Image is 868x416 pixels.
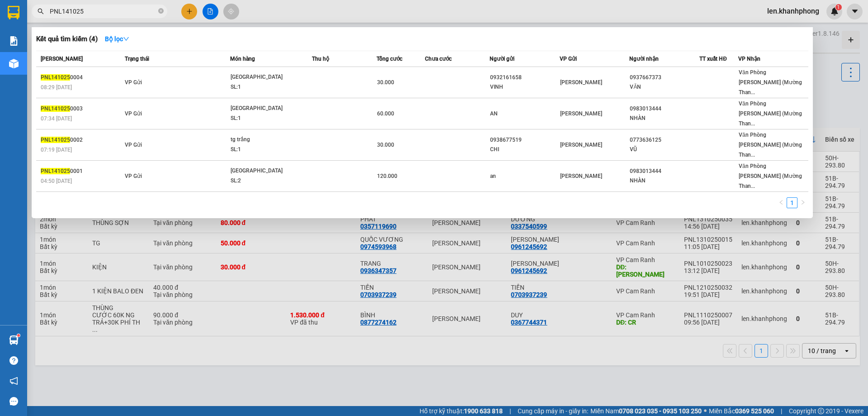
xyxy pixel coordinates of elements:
sup: 1 [17,334,20,337]
span: Văn Phòng [PERSON_NAME] (Mường Than... [739,132,802,158]
img: warehouse-icon [9,335,19,345]
span: Trạng thái [125,56,149,62]
span: left [778,200,784,205]
span: down [123,36,129,42]
div: 0773636125 [630,135,699,145]
div: 0937667373 [630,73,699,82]
div: SL: 1 [231,145,298,155]
li: 1 [787,197,797,208]
span: [PERSON_NAME] [560,79,602,86]
a: 1 [787,198,797,208]
span: Thu hộ [312,56,329,62]
span: Văn Phòng [PERSON_NAME] (Mường Than... [739,100,802,127]
span: Tổng cước [377,56,402,62]
span: [PERSON_NAME] [41,56,83,62]
input: Tìm tên, số ĐT hoặc mã đơn [50,6,156,16]
span: 60.000 [377,110,394,117]
div: 0001 [41,167,122,176]
span: [PERSON_NAME] [560,142,602,148]
div: 0983013444 [630,167,699,176]
span: 120.000 [377,173,397,179]
span: question-circle [9,356,18,365]
div: AN [490,109,559,119]
span: VP Gửi [125,79,142,86]
span: right [800,200,806,205]
div: an [490,172,559,181]
div: VINH [490,82,559,92]
div: SL: 1 [231,82,298,92]
span: Văn Phòng [PERSON_NAME] (Mường Than... [739,69,802,96]
div: SL: 1 [231,114,298,124]
span: 04:50 [DATE] [41,178,72,184]
div: NHÀN [630,176,699,186]
div: 0983013444 [630,104,699,114]
span: PNL141025 [41,105,70,112]
li: Previous Page [776,197,787,208]
div: 0003 [41,104,122,114]
img: warehouse-icon [9,59,19,68]
span: PNL141025 [41,137,70,143]
span: notification [9,377,18,385]
h3: Kết quả tìm kiếm ( 4 ) [36,34,98,44]
span: close-circle [158,7,164,16]
div: NHÀN [630,114,699,123]
span: Món hàng [230,56,255,62]
div: 0938677519 [490,135,559,145]
span: PNL141025 [41,168,70,174]
div: SL: 2 [231,176,298,186]
div: 0932161658 [490,73,559,82]
img: solution-icon [9,36,19,46]
div: [GEOGRAPHIC_DATA] [231,166,298,176]
li: Next Page [797,197,808,208]
span: Người gửi [490,56,514,62]
span: message [9,397,18,406]
img: logo-vxr [8,6,19,19]
div: 0004 [41,73,122,82]
span: VP Gửi [560,56,577,62]
div: 0002 [41,135,122,145]
span: [PERSON_NAME] [560,173,602,179]
strong: Bộ lọc [105,35,129,43]
button: right [797,197,808,208]
span: Chưa cước [425,56,452,62]
span: VP Gửi [125,142,142,148]
span: [PERSON_NAME] [560,110,602,117]
div: VŨ [630,145,699,154]
div: tg trắng [231,135,298,145]
span: search [38,8,44,14]
div: VĂN [630,82,699,92]
button: Bộ lọcdown [98,32,137,46]
span: PNL141025 [41,74,70,81]
span: close-circle [158,8,164,14]
div: [GEOGRAPHIC_DATA] [231,72,298,82]
span: VP Nhận [738,56,760,62]
span: VP Gửi [125,110,142,117]
span: 07:34 [DATE] [41,115,72,122]
span: 08:29 [DATE] [41,84,72,91]
span: 30.000 [377,79,394,86]
button: left [776,197,787,208]
span: VP Gửi [125,173,142,179]
span: Người nhận [629,56,659,62]
div: CHI [490,145,559,154]
span: 30.000 [377,142,394,148]
div: [GEOGRAPHIC_DATA] [231,104,298,114]
span: Văn Phòng [PERSON_NAME] (Mường Than... [739,163,802,189]
span: TT xuất HĐ [699,56,727,62]
span: 07:19 [DATE] [41,147,72,153]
